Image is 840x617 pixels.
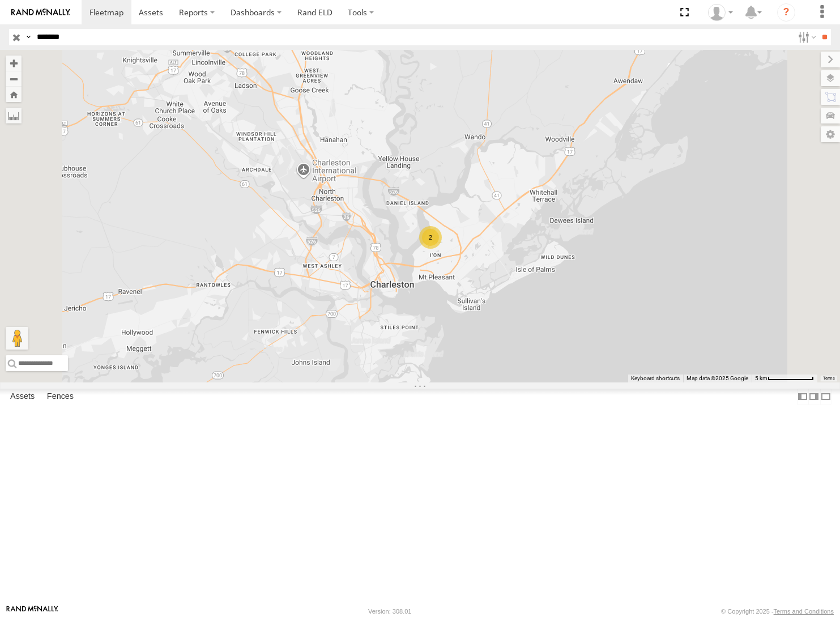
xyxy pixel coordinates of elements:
[6,327,28,350] button: Drag Pegman onto the map to open Street View
[6,108,22,124] label: Measure
[11,8,70,16] img: rand-logo.svg
[797,389,808,405] label: Dock Summary Table to the Left
[6,87,22,102] button: Zoom Home
[704,4,737,21] div: Kera Green
[823,376,835,381] a: Terms (opens in new tab)
[368,608,411,615] div: Version: 308.01
[821,126,840,142] label: Map Settings
[631,375,680,382] button: Keyboard shortcuts
[419,226,442,249] div: 2
[752,375,817,382] button: Map Scale: 5 km per 78 pixels
[808,389,820,405] label: Dock Summary Table to the Right
[6,606,58,617] a: Visit our Website
[774,608,834,615] a: Terms and Conditions
[687,375,748,381] span: Map data ©2025 Google
[6,56,22,71] button: Zoom in
[24,29,33,45] label: Search Query
[721,608,834,615] div: © Copyright 2025 -
[820,389,832,405] label: Hide Summary Table
[755,375,767,381] span: 5 km
[777,3,795,22] i: ?
[6,71,22,87] button: Zoom out
[794,29,818,45] label: Search Filter Options
[5,389,40,405] label: Assets
[41,389,79,405] label: Fences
